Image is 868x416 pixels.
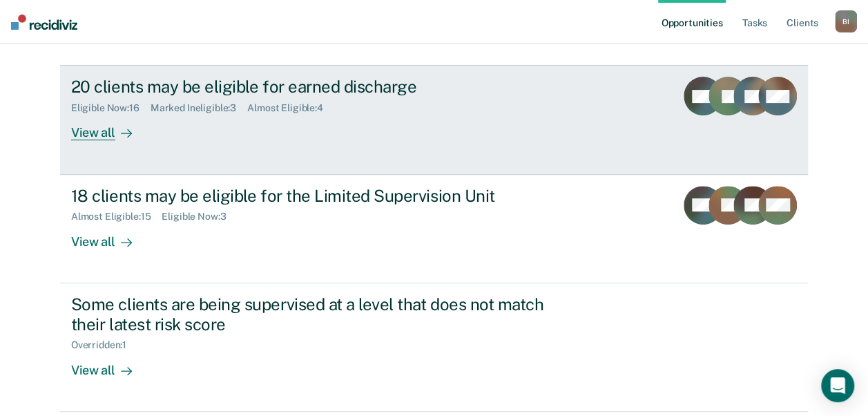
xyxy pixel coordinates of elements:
[71,186,556,206] div: 18 clients may be eligible for the Limited Supervision Unit
[60,283,808,412] a: Some clients are being supervised at a level that does not match their latest risk scoreOverridde...
[71,102,151,114] div: Eligible Now : 16
[71,223,148,249] div: View all
[71,77,556,97] div: 20 clients may be eligible for earned discharge
[71,339,137,351] div: Overridden : 1
[835,10,857,32] button: BI
[71,351,148,378] div: View all
[11,15,77,30] img: Recidiviz
[71,211,162,223] div: Almost Eligible : 15
[60,65,808,174] a: 20 clients may be eligible for earned dischargeEligible Now:16Marked Ineligible:3Almost Eligible:...
[821,369,854,402] div: Open Intercom Messenger
[247,102,334,114] div: Almost Eligible : 4
[835,10,857,32] div: B I
[71,294,556,334] div: Some clients are being supervised at a level that does not match their latest risk score
[162,211,237,223] div: Eligible Now : 3
[151,102,247,114] div: Marked Ineligible : 3
[60,175,808,283] a: 18 clients may be eligible for the Limited Supervision UnitAlmost Eligible:15Eligible Now:3View all
[71,114,148,141] div: View all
